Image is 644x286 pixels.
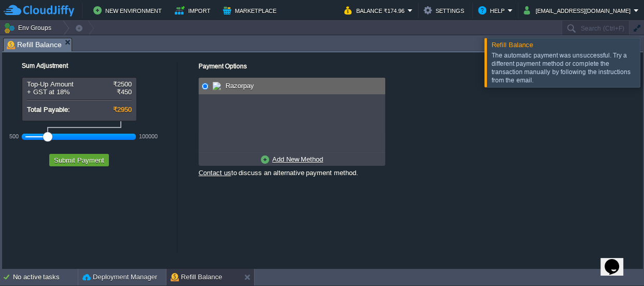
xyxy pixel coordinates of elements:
[223,4,279,17] button: Marketplace
[8,62,68,69] label: Sum Adjustment
[524,4,634,17] button: [EMAIL_ADDRESS][DOMAIN_NAME]
[27,88,132,96] div: + GST at 18%
[93,4,165,17] button: New Environment
[223,82,254,90] span: Razorpay
[424,4,467,17] button: Settings
[9,133,19,139] div: 500
[117,88,132,96] span: ₹450
[258,153,326,166] a: Add New Method
[492,51,637,84] div: The automatic payment was unsuccessful. Try a different payment method or complete the transactio...
[4,4,74,17] img: CloudJiffy
[27,106,132,113] div: Total Payable:
[13,269,78,285] div: No active tasks
[272,155,323,163] u: Add New Method
[27,80,132,88] div: Top-Up Amount
[199,169,231,177] a: Contact us
[82,272,157,282] button: Deployment Manager
[199,166,385,177] div: to discuss an alternative payment method.
[51,155,107,165] button: Submit Payment
[199,63,247,70] label: Payment Options
[4,21,55,35] button: Env Groups
[7,38,62,51] span: Refill Balance
[113,106,132,113] span: ₹2950
[600,245,634,276] iframe: chat widget
[171,272,222,282] button: Refill Balance
[113,80,132,88] span: ₹2500
[175,4,214,17] button: Import
[478,4,508,17] button: Help
[139,133,158,139] div: 100000
[344,4,408,17] button: Balance ₹174.96
[492,41,533,49] span: Refill Balance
